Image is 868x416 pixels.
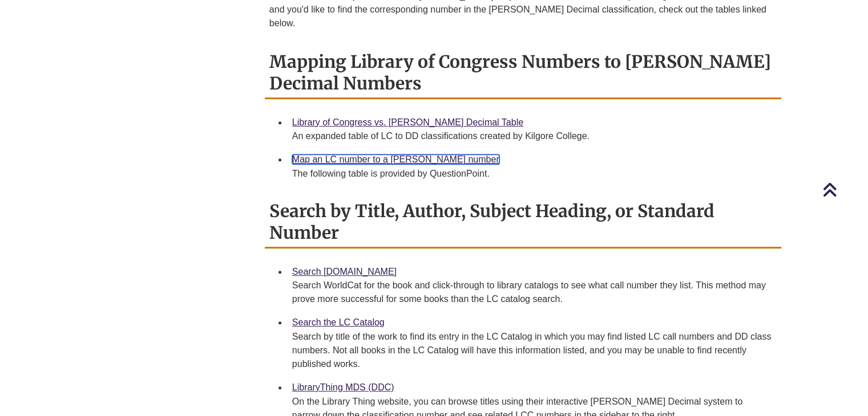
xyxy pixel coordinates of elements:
a: LibraryThing MDS (DDC) [292,382,394,392]
div: Search WorldCat for the book and click-through to library catalogs to see what call number they l... [292,279,772,306]
a: Search the LC Catalog [292,317,385,327]
div: Search by title of the work to find its entry in the LC Catalog in which you may find listed LC c... [292,330,772,371]
a: Search [DOMAIN_NAME] [292,267,397,276]
div: The following table is provided by QuestionPoint. [292,167,772,181]
a: Map an LC number to a [PERSON_NAME] number [292,154,499,164]
h2: Search by Title, Author, Subject Heading, or Standard Number [265,197,781,248]
a: Library of Congress vs. [PERSON_NAME] Decimal Table [292,117,523,127]
a: Back to Top [822,182,865,197]
div: An expanded table of LC to DD classifications created by Kilgore College. [292,129,772,143]
h2: Mapping Library of Congress Numbers to [PERSON_NAME] Decimal Numbers [265,47,781,99]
